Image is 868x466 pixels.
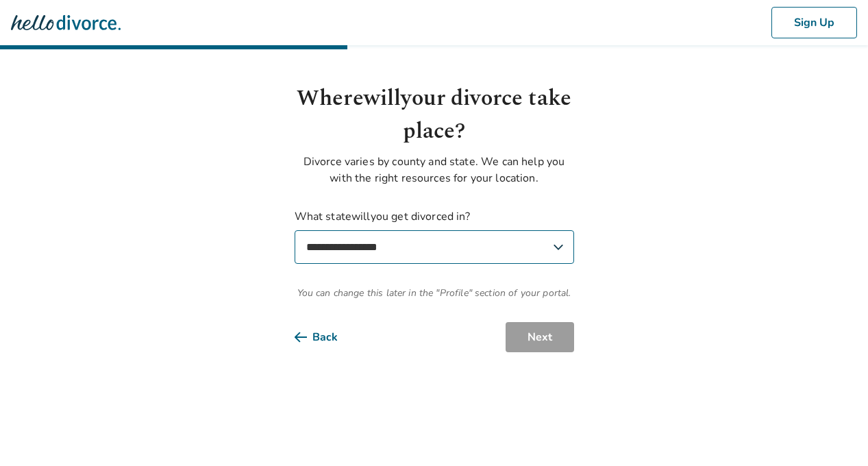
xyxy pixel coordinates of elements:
h1: Where will your divorce take place? [295,82,574,148]
button: Back [295,322,360,352]
iframe: Chat Widget [799,400,868,466]
label: What state will you get divorced in? [295,208,574,264]
button: Next [506,322,574,352]
button: Sign Up [771,7,857,38]
span: You can change this later in the "Profile" section of your portal. [295,286,574,300]
img: Hello Divorce Logo [11,9,121,36]
select: What statewillyou get divorced in? [295,230,574,264]
p: Divorce varies by county and state. We can help you with the right resources for your location. [295,154,574,186]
